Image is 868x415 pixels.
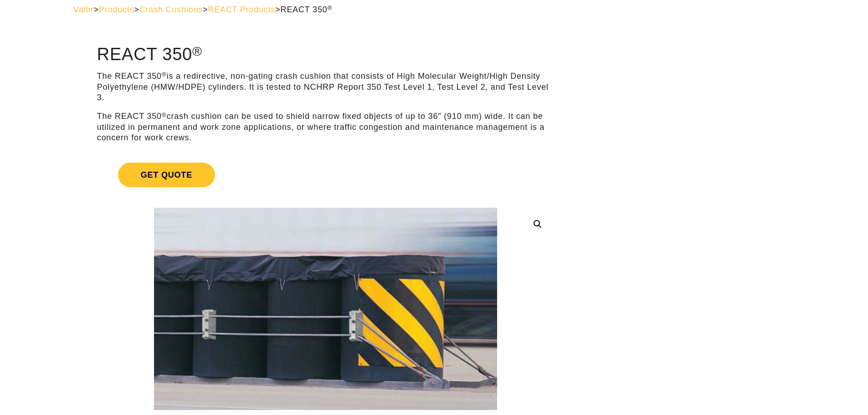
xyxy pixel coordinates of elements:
[97,71,554,103] p: The REACT 350 is a redirective, non-gating crash cushion that consists of High Molecular Weight/H...
[281,5,333,14] span: REACT 350
[73,5,93,14] a: Valtir
[139,5,203,14] a: Crash Cushions
[99,5,134,14] a: Products
[162,71,167,78] sup: ®
[328,5,333,11] sup: ®
[192,44,202,58] sup: ®
[208,5,275,14] a: REACT Products
[162,112,167,118] sup: ®
[118,163,215,187] span: Get Quote
[97,152,554,198] a: Get Quote
[97,111,554,143] p: The REACT 350 crash cushion can be used to shield narrow fixed objects of up to 36″ (910 mm) wide...
[73,5,795,15] div: > > > >
[97,45,554,64] h1: REACT 350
